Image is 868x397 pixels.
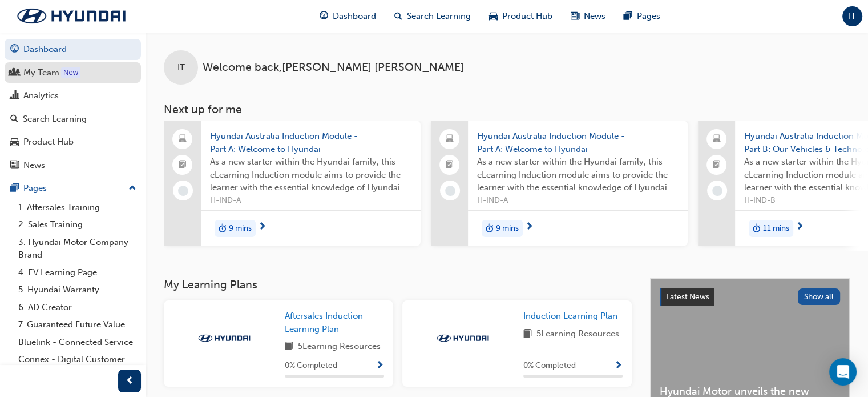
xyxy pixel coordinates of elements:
span: IT [177,61,185,74]
span: Hyundai Australia Induction Module - Part A: Welcome to Hyundai [477,130,679,155]
span: 9 mins [229,222,252,235]
h3: My Learning Plans [164,278,632,291]
a: search-iconSearch Learning [385,5,480,28]
span: pages-icon [10,183,19,194]
span: laptop-icon [713,132,721,147]
span: 9 mins [496,222,519,235]
a: 7. Guaranteed Future Value [14,316,141,334]
span: people-icon [10,68,19,78]
span: learningRecordVerb_NONE-icon [178,186,188,196]
span: chart-icon [10,91,19,101]
a: Aftersales Induction Learning Plan [285,310,384,335]
a: Induction Learning Plan [523,310,622,323]
a: Dashboard [5,39,141,60]
a: News [5,155,141,176]
a: Hyundai Australia Induction Module - Part A: Welcome to HyundaiAs a new starter within the Hyunda... [164,121,421,246]
a: Hyundai Australia Induction Module - Part A: Welcome to HyundaiAs a new starter within the Hyunda... [431,121,688,246]
span: Pages [637,10,660,23]
span: 0 % Completed [285,359,337,372]
a: My Team [5,62,141,83]
span: Search Learning [407,10,471,23]
div: Tooltip anchor [61,67,80,78]
div: Product Hub [23,135,74,149]
a: Latest NewsShow all [660,288,840,306]
a: car-iconProduct Hub [480,5,562,28]
span: Show Progress [614,361,623,371]
a: Connex - Digital Customer Experience Management [14,351,141,381]
img: Trak [193,332,256,344]
span: H-IND-A [477,194,679,207]
span: laptop-icon [179,132,187,147]
div: Search Learning [23,113,87,126]
span: book-icon [523,327,532,342]
a: 2. Sales Training [14,216,141,234]
button: Show Progress [614,359,623,373]
img: Trak [6,4,137,28]
button: Pages [5,178,141,199]
div: Open Intercom Messenger [829,358,857,386]
div: My Team [23,66,59,79]
button: Show Progress [376,359,384,373]
a: 5. Hyundai Warranty [14,281,141,299]
span: Aftersales Induction Learning Plan [285,311,363,334]
span: booktick-icon [713,158,721,173]
span: Induction Learning Plan [523,311,617,321]
span: car-icon [489,9,498,23]
span: Product Hub [502,10,552,23]
a: 4. EV Learning Page [14,264,141,282]
div: Pages [23,182,47,195]
a: news-iconNews [562,5,615,28]
span: Hyundai Australia Induction Module - Part A: Welcome to Hyundai [210,130,411,155]
a: guage-iconDashboard [310,5,385,28]
span: guage-icon [320,9,328,23]
span: Welcome back , [PERSON_NAME] [PERSON_NAME] [203,61,464,74]
a: Bluelink - Connected Service [14,334,141,351]
span: 5 Learning Resources [536,327,619,342]
span: duration-icon [486,221,494,236]
span: guage-icon [10,45,19,55]
span: As a new starter within the Hyundai family, this eLearning Induction module aims to provide the l... [210,155,411,194]
span: next-icon [796,222,804,232]
span: 5 Learning Resources [298,340,381,354]
span: news-icon [571,9,579,23]
h3: Next up for me [146,103,868,116]
span: 11 mins [763,222,789,235]
span: News [584,10,605,23]
span: car-icon [10,137,19,147]
a: Product Hub [5,131,141,153]
a: Search Learning [5,109,141,130]
span: next-icon [258,222,267,232]
a: 3. Hyundai Motor Company Brand [14,234,141,264]
img: Trak [431,332,494,344]
a: 6. AD Creator [14,299,141,316]
span: pages-icon [624,9,632,23]
span: Dashboard [333,10,376,23]
span: booktick-icon [446,158,454,173]
span: IT [849,10,856,23]
a: 1. Aftersales Training [14,199,141,216]
span: Latest News [666,292,709,302]
span: duration-icon [219,221,227,236]
a: pages-iconPages [615,5,669,28]
span: book-icon [285,340,293,354]
span: up-icon [128,181,136,196]
button: Show all [798,288,841,305]
span: search-icon [394,9,402,23]
span: search-icon [10,114,18,125]
span: prev-icon [126,374,134,388]
span: 0 % Completed [523,359,576,372]
span: duration-icon [753,221,761,236]
span: As a new starter within the Hyundai family, this eLearning Induction module aims to provide the l... [477,155,679,194]
button: DashboardMy TeamAnalyticsSearch LearningProduct HubNews [5,37,141,178]
button: IT [842,6,862,26]
div: News [23,159,45,172]
span: laptop-icon [446,132,454,147]
span: news-icon [10,161,19,171]
span: learningRecordVerb_NONE-icon [445,186,455,196]
div: Analytics [23,89,59,102]
span: booktick-icon [179,158,187,173]
span: H-IND-A [210,194,411,207]
span: next-icon [525,222,534,232]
